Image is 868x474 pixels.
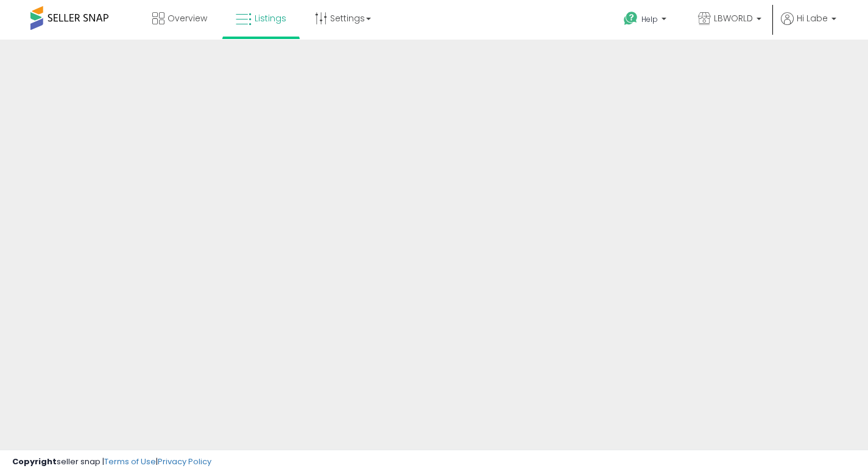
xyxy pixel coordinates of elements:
div: seller snap | | [12,456,211,468]
span: Overview [168,12,207,24]
a: Help [614,2,679,40]
i: Get Help [623,11,638,26]
span: LBWORLD [714,12,753,24]
span: Help [641,14,658,24]
strong: Copyright [12,456,57,467]
a: Privacy Policy [158,456,211,467]
span: Hi Labe [797,12,828,24]
a: Terms of Use [104,456,156,467]
a: Hi Labe [781,12,836,40]
span: Listings [255,12,286,24]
